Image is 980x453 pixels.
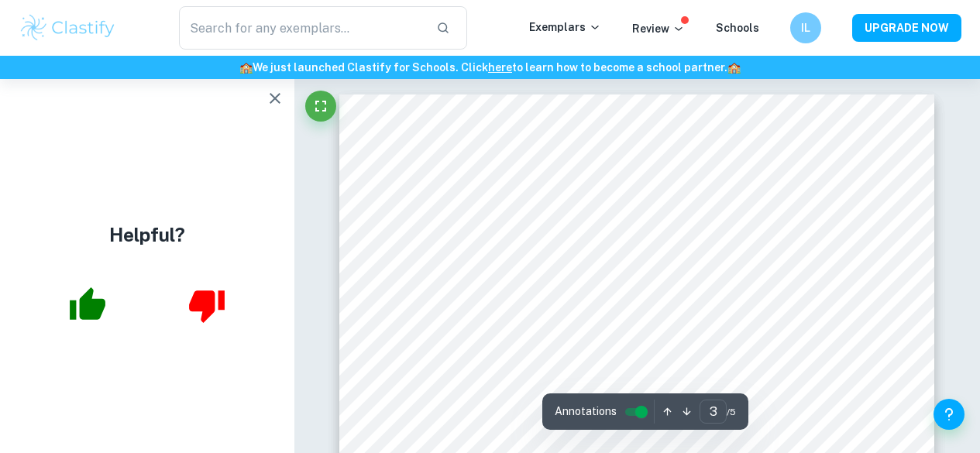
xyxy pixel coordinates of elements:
[797,19,815,36] h6: IL
[852,14,961,42] button: UPGRADE NOW
[727,405,736,419] span: / 5
[109,221,185,249] h4: Helpful?
[179,6,424,50] input: Search for any exemplars...
[19,12,117,43] img: Clastify logo
[790,12,821,43] button: IL
[488,61,512,74] a: here
[305,91,336,122] button: Fullscreen
[555,403,617,420] span: Annotations
[632,20,685,37] p: Review
[716,22,759,34] a: Schools
[934,399,965,430] button: Help and Feedback
[727,61,741,74] span: 🏫
[239,61,253,74] span: 🏫
[529,19,601,36] p: Exemplars
[3,59,977,76] h6: We just launched Clastify for Schools. Click to learn how to become a school partner.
